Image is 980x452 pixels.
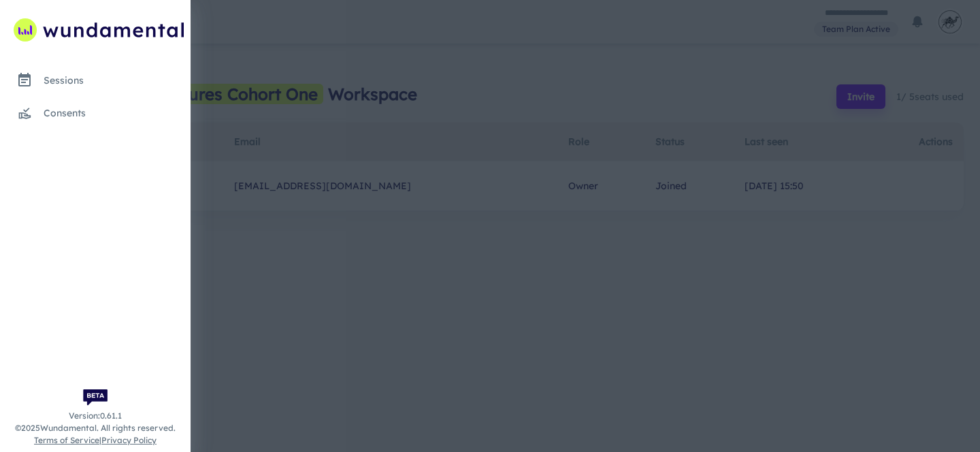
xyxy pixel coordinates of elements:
[44,73,185,88] div: sessions
[69,410,122,422] span: Version: 0.61.1
[34,435,99,445] a: Terms of Service
[101,435,157,445] a: Privacy Policy
[5,64,185,97] a: sessions
[44,106,185,120] div: consents
[5,97,185,129] a: consents
[34,434,157,447] span: |
[15,422,176,434] span: © 2025 Wundamental. All rights reserved.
